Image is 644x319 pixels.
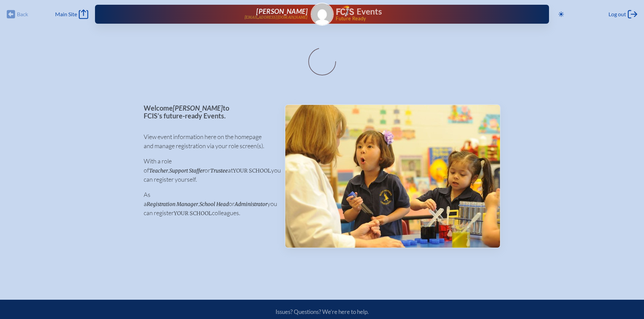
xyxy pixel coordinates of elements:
[173,104,223,112] span: [PERSON_NAME]
[336,16,527,21] span: Future Ready
[55,11,77,18] span: Main Site
[144,190,274,218] p: As a , or you can register colleagues.
[117,7,308,21] a: [PERSON_NAME][EMAIL_ADDRESS][DOMAIN_NAME]
[144,157,274,184] p: With a role of , or at you can register yourself.
[336,5,528,21] div: FCIS Events — Future ready
[311,3,333,25] img: Gravatar
[244,15,308,20] p: [EMAIL_ADDRESS][DOMAIN_NAME]
[609,11,626,18] span: Log out
[144,104,274,119] p: Welcome to FCIS’s future-ready Events.
[210,167,228,174] span: Trustee
[256,7,308,15] span: [PERSON_NAME]
[199,201,229,207] span: School Head
[235,201,267,207] span: Administrator
[203,308,441,315] p: Issues? Questions? We’re here to help.
[144,132,274,151] p: View event information here on the homepage and manage registration via your role screen(s).
[174,210,212,217] span: your school
[149,167,168,174] span: Teacher
[147,201,198,207] span: Registration Manager
[55,9,88,19] a: Main Site
[169,167,205,174] span: Support Staffer
[285,105,500,248] img: Events
[311,3,334,26] a: Gravatar
[233,167,271,174] span: your school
